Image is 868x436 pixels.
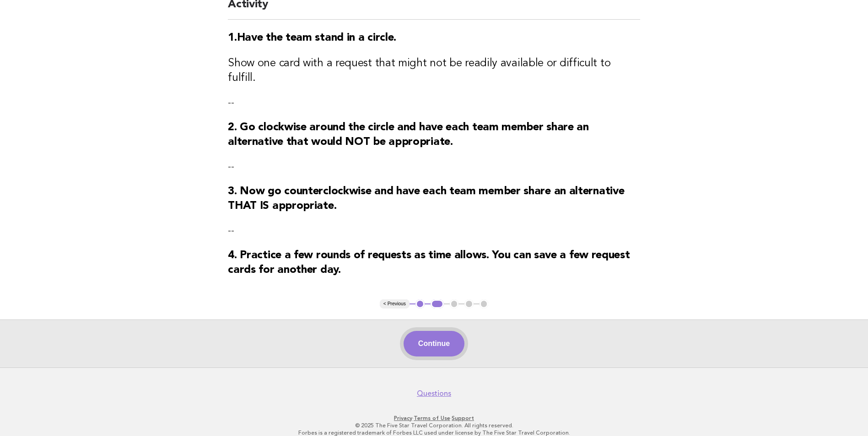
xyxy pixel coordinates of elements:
button: < Previous [380,299,410,308]
p: -- [228,96,640,109]
button: 2 [431,299,444,308]
a: Support [452,415,474,421]
a: Privacy [394,415,412,421]
h3: Show one card with a request that might not be readily available or difficult to fulfill. [228,56,640,85]
p: -- [228,160,640,173]
p: -- [228,224,640,237]
p: © 2025 The Five Star Travel Corporation. All rights reserved. [154,422,714,429]
a: Terms of Use [414,415,450,421]
strong: 1.Have the team stand in a circle. [228,32,396,43]
button: 1 [415,299,425,308]
p: · · [154,415,714,422]
strong: 2. Go clockwise around the circle and have each team member share an alternative that would NOT b... [228,122,589,148]
strong: 4. Practice a few rounds of requests as time allows. You can save a few request cards for another... [228,250,630,276]
a: Questions [417,389,451,398]
button: Continue [404,331,464,356]
strong: 3. Now go counterclockwise and have each team member share an alternative THAT IS appropriate. [228,186,624,212]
